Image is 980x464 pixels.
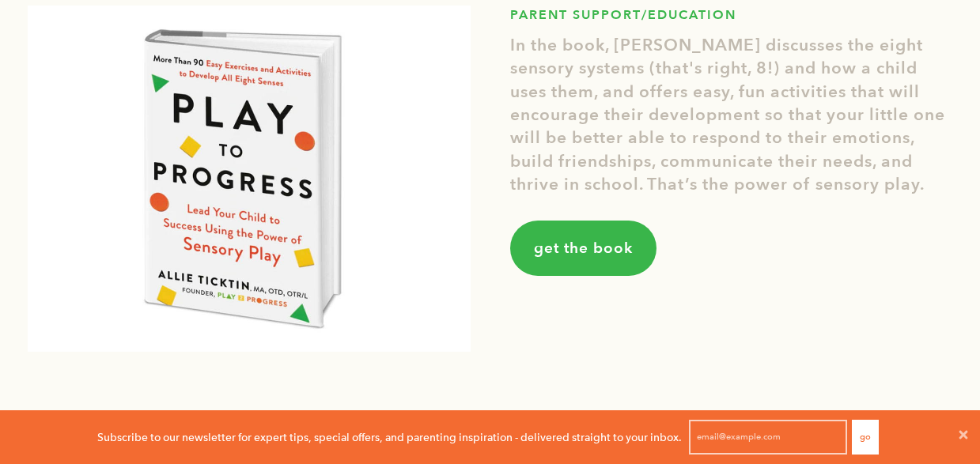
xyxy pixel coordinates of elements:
[510,34,953,197] p: In the book, [PERSON_NAME] discusses the eight sensory systems (that's right, 8!) and how a child...
[689,420,847,455] input: email@example.com
[852,420,879,455] button: Go
[510,6,953,26] h1: PARENT SUPPORT/EDUCATION
[97,428,682,446] p: Subscribe to our newsletter for expert tips, special offers, and parenting inspiration - delivere...
[534,238,633,258] span: get the book
[510,221,656,276] a: get the book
